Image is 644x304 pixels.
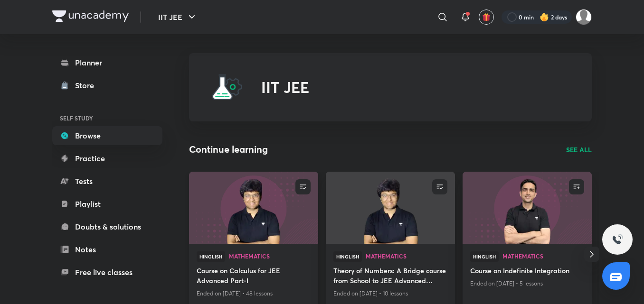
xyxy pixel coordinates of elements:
img: new-thumbnail [324,171,456,244]
img: new-thumbnail [461,171,593,244]
span: Mathematics [366,253,447,259]
a: Course on Calculus for JEE Advanced Part-I [197,266,311,287]
p: Ended on [DATE] • 10 lessons [333,287,447,300]
span: Mathematics [229,253,311,259]
a: Practice [52,149,162,168]
img: streak [540,12,549,22]
a: Theory of Numbers: A Bridge course from School to JEE Advanced Mathematics [333,266,447,287]
h6: SELF STUDY [52,110,162,126]
p: Ended on [DATE] • 5 lessons [470,277,584,290]
a: new-thumbnail [326,172,455,244]
a: Mathematics [366,253,447,260]
a: new-thumbnail [189,172,318,244]
a: Course on Indefinite Integration [470,266,584,277]
a: Company Logo [52,10,129,24]
a: Browse [52,126,162,145]
a: Mathematics [229,253,311,260]
a: Notes [52,240,162,259]
span: Mathematics [502,253,584,259]
h2: Continue learning [189,142,268,157]
span: Hinglish [470,251,499,262]
img: Shravan [576,9,592,25]
img: new-thumbnail [188,171,319,244]
a: Free live classes [52,263,162,282]
a: Mathematics [502,253,584,260]
a: Playlist [52,194,162,213]
a: SEE ALL [566,145,592,155]
div: Store [75,80,100,91]
a: Store [52,76,162,95]
img: avatar [482,13,491,21]
a: Planner [52,53,162,72]
img: IIT JEE [212,72,242,102]
button: IIT JEE [152,8,203,27]
span: Hinglish [197,251,225,262]
a: new-thumbnail [463,172,592,244]
img: ttu [612,234,623,245]
h2: IIT JEE [261,78,309,96]
span: Hinglish [333,251,362,262]
p: Ended on [DATE] • 48 lessons [197,287,311,300]
button: avatar [479,9,494,25]
img: Company Logo [52,10,129,22]
a: Tests [52,172,162,191]
a: Doubts & solutions [52,217,162,236]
